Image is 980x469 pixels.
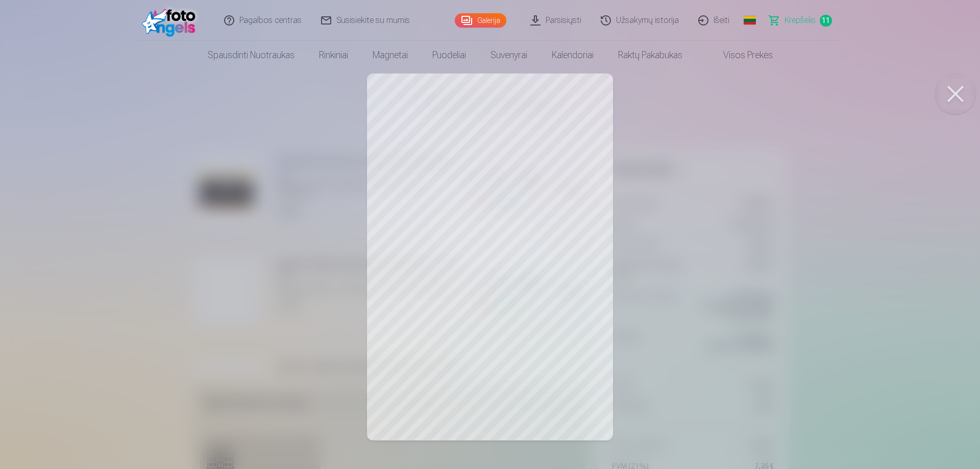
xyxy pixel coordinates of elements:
a: Spausdinti nuotraukas [195,41,307,69]
span: 11 [820,15,832,27]
a: Suvenyrai [478,41,540,69]
a: Rinkiniai [307,41,360,69]
img: /fa2 [142,4,201,37]
a: Puodeliai [420,41,478,69]
a: Kalendoriai [540,41,606,69]
a: Magnetai [360,41,420,69]
a: Raktų pakabukas [606,41,695,69]
a: Visos prekės [695,41,785,69]
span: Krepšelis [785,14,816,27]
a: Galerija [455,13,506,28]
